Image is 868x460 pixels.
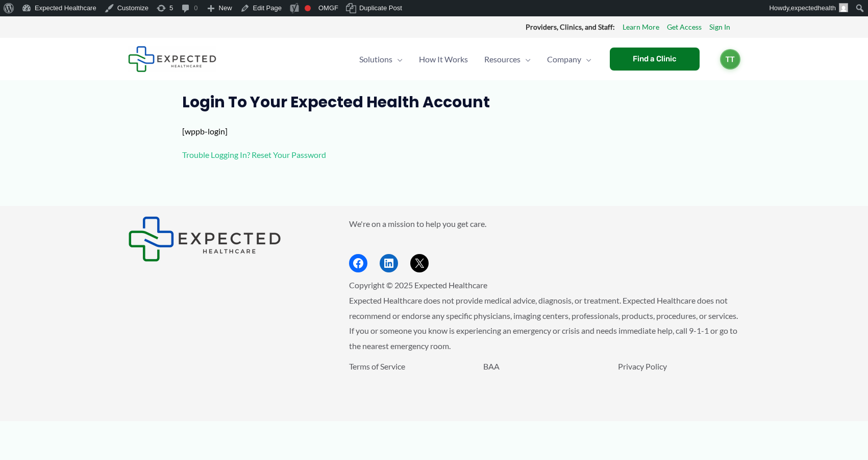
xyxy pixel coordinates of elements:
[610,48,700,71] a: Find a Clinic
[359,41,392,77] span: Solutions
[476,41,539,77] a: ResourcesMenu Toggle
[709,20,730,34] a: Sign In
[581,41,591,77] span: Menu Toggle
[349,280,487,290] span: Copyright © 2025 Expected Healthcare
[128,46,216,72] img: Expected Healthcare Logo - side, dark font, small
[182,150,326,159] a: Trouble Logging In? Reset Your Password
[623,20,659,34] a: Learn More
[349,295,738,351] span: Expected Healthcare does not provide medical advice, diagnosis, or treatment. Expected Healthcare...
[667,20,702,34] a: Get Access
[618,361,667,371] a: Privacy Policy
[305,5,311,11] div: Focus keyphrase not set
[349,361,405,371] a: Terms of Service
[791,4,836,12] span: expectedhealth
[547,41,581,77] span: Company
[349,216,740,232] p: We're on a mission to help you get care.
[484,41,520,77] span: Resources
[539,41,600,77] a: CompanyMenu Toggle
[349,359,740,397] aside: Footer Widget 3
[483,361,500,371] a: BAA
[526,22,615,31] strong: Providers, Clinics, and Staff:
[349,216,740,273] aside: Footer Widget 2
[419,41,468,77] span: How It Works
[182,93,686,111] h1: Login to Your Expected Health Account
[351,41,411,77] a: SolutionsMenu Toggle
[392,41,403,77] span: Menu Toggle
[720,49,740,70] a: TT
[128,216,281,262] img: Expected Healthcare Logo - side, dark font, small
[128,216,324,262] aside: Footer Widget 1
[520,41,531,77] span: Menu Toggle
[411,41,476,77] a: How It Works
[351,41,600,77] nav: Primary Site Navigation
[182,124,686,139] p: [wppb-login]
